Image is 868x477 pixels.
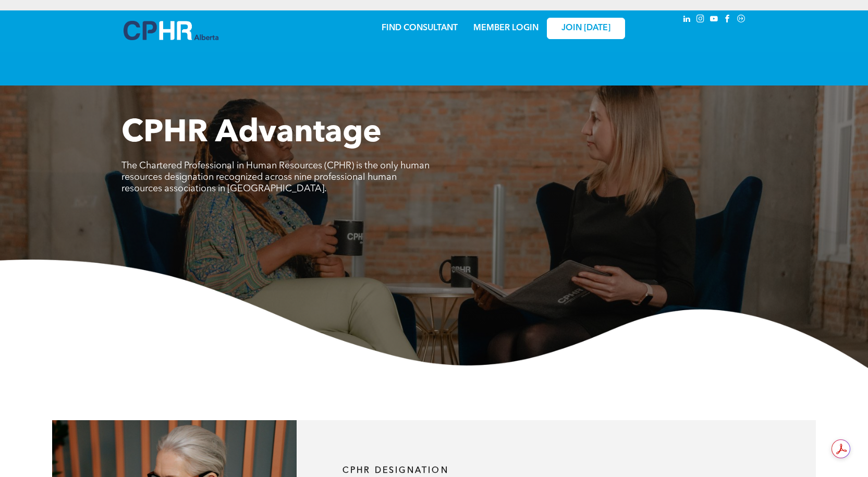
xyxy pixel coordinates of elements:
[736,13,747,27] a: Social network
[708,13,720,27] a: youtube
[343,467,449,475] span: CPHR DESIGNATION
[121,161,430,193] span: The Chartered Professional in Human Resources (CPHR) is the only human resources designation reco...
[547,18,625,39] a: JOIN [DATE]
[121,118,382,149] span: CPHR Advantage
[473,24,539,32] a: MEMBER LOGIN
[722,13,733,27] a: facebook
[561,23,610,33] span: JOIN [DATE]
[382,24,458,32] a: FIND CONSULTANT
[681,13,693,27] a: linkedin
[695,13,706,27] a: instagram
[124,21,218,40] img: A blue and white logo for cp alberta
